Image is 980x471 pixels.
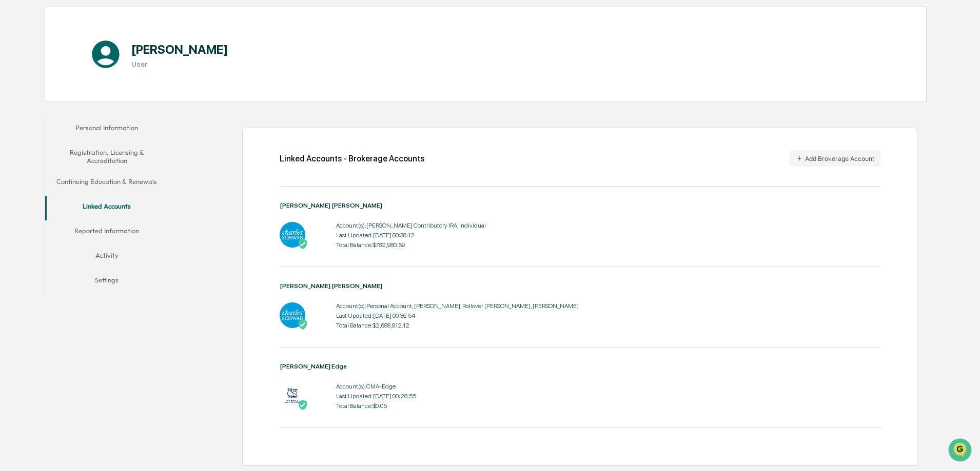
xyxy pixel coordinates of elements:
p: How can we help? [10,22,187,38]
div: Total Balance: $2,688,812.12 [336,322,579,329]
div: secondary tabs example [45,117,168,294]
button: Settings [45,270,168,294]
img: Charles Schwab - Active [280,302,305,328]
button: Continuing Education & Renewals [45,171,168,196]
a: Powered byPylon [72,173,124,181]
iframe: Open customer support [947,437,975,465]
div: [PERSON_NAME] [PERSON_NAME] [280,282,880,290]
div: 🔎 [10,150,18,158]
button: Start new chat [174,81,187,94]
img: Active [298,239,308,249]
div: Start new chat [35,78,168,89]
div: Linked Accounts - Brokerage Accounts [280,154,424,163]
div: 🖐️ [10,130,18,138]
a: 🔎Data Lookup [6,145,69,163]
img: Merrill Edge - Active [280,383,305,408]
h3: User [131,60,228,68]
div: Account(s): Personal Account, [PERSON_NAME], Rollover [PERSON_NAME], [PERSON_NAME] [336,302,579,310]
span: Pylon [102,174,124,181]
img: Charles Schwab - Active [280,222,305,248]
div: Account(s): CMA-Edge [336,383,416,390]
div: Last Updated: [DATE] 00:38:12 [336,232,486,239]
h1: [PERSON_NAME] [131,42,228,57]
img: 1746055101610-c473b297-6a78-478c-a979-82029cc54cd1 [10,78,29,97]
a: 🖐️Preclearance [6,125,70,144]
div: 🗄️ [74,130,83,138]
button: Reported Information [45,220,168,245]
img: Active [298,400,308,410]
span: Preclearance [21,129,66,139]
img: Active [298,319,308,330]
button: Activity [45,245,168,270]
div: [PERSON_NAME] Edge [280,363,880,370]
div: [PERSON_NAME] [PERSON_NAME] [280,202,880,209]
div: Total Balance: $0.05 [336,402,416,409]
a: 🗄️Attestations [70,125,131,144]
div: Last Updated: [DATE] 00:36:54 [336,312,579,319]
button: Linked Accounts [45,196,168,220]
span: Data Lookup [21,149,65,159]
button: Add Brokerage Account [790,150,880,167]
span: Attestations [85,129,127,139]
div: Total Balance: $782,980.59 [336,241,486,249]
button: Personal Information [45,117,168,142]
div: Account(s): [PERSON_NAME] Contributory IRA, Individual [336,222,486,229]
div: We're available if you need us! [35,89,130,97]
button: Registration, Licensing & Accreditation [45,142,168,171]
div: Last Updated: [DATE] 00:28:55 [336,393,416,400]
